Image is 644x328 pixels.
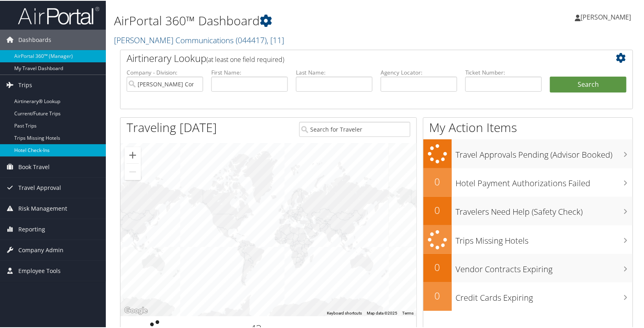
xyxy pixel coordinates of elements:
a: 0Vendor Contracts Expiring [423,253,633,282]
span: Risk Management [18,198,67,218]
a: Trips Missing Hotels [423,225,633,253]
a: [PERSON_NAME] Communications [114,34,284,45]
a: 0Travelers Need Help (Safety Check) [423,196,633,225]
span: Book Travel [18,156,50,176]
h3: Trips Missing Hotels [456,230,633,246]
input: Search for Traveler [299,121,410,136]
span: ( 044417 ) [236,34,267,45]
button: Keyboard shortcuts [327,310,362,315]
a: Terms (opens in new tab) [403,310,414,315]
h3: Travelers Need Help (Safety Check) [456,201,633,217]
h1: My Action Items [423,118,633,135]
span: Dashboards [18,29,51,49]
span: Map data ©2025 [367,310,398,315]
label: Agency Locator: [381,68,457,76]
h2: Airtinerary Lookup [127,51,584,64]
label: First Name: [211,68,288,76]
a: [PERSON_NAME] [575,4,639,29]
span: Employee Tools [18,260,61,280]
h2: 0 [423,260,452,273]
a: 0Credit Cards Expiring [423,282,633,310]
h2: 0 [423,174,452,188]
span: (at least one field required) [206,54,284,63]
span: Company Admin [18,239,64,260]
h3: Credit Cards Expiring [456,287,633,303]
h1: Traveling [DATE] [127,118,217,135]
img: airportal-logo.png [18,5,99,24]
h2: 0 [423,288,452,302]
a: 0Hotel Payment Authorizations Failed [423,167,633,196]
a: Travel Approvals Pending (Advisor Booked) [423,139,633,167]
label: Company - Division: [127,68,203,76]
button: Zoom in [125,146,141,163]
h3: Hotel Payment Authorizations Failed [456,173,633,188]
span: Trips [18,74,32,95]
a: Open this area in Google Maps (opens a new window) [123,305,149,315]
span: [PERSON_NAME] [580,12,631,21]
span: Reporting [18,218,45,239]
span: , [ 11 ] [267,34,284,45]
button: Search [550,76,626,92]
label: Last Name: [296,68,372,76]
h3: Travel Approvals Pending (Advisor Booked) [456,144,633,160]
label: Ticket Number: [465,68,542,76]
h1: AirPortal 360™ Dashboard [114,11,464,29]
img: Google [123,305,149,315]
h3: Vendor Contracts Expiring [456,259,633,274]
span: Travel Approval [18,177,61,197]
h2: 0 [423,203,452,216]
button: Zoom out [125,163,141,179]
